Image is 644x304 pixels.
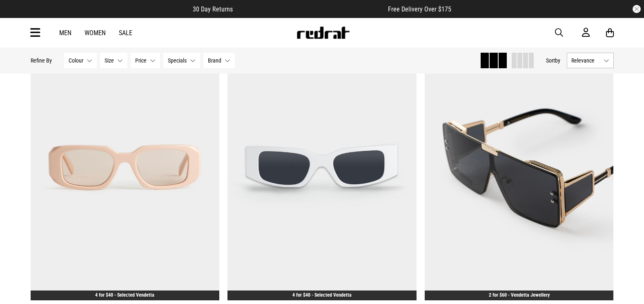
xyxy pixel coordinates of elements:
[168,57,187,64] span: Specials
[203,53,235,68] button: Brand
[227,36,417,300] img: Vendetta Solaire Sunglasses in White
[292,292,352,298] a: 4 for $40 - Selected Vendetta
[296,27,350,39] img: Redrat logo
[208,57,221,64] span: Brand
[95,292,154,298] a: 4 for $40 - Selected Vendetta
[193,5,233,13] span: 30 Day Returns
[64,53,97,68] button: Colour
[85,29,106,37] a: Women
[571,57,600,64] span: Relevance
[567,53,614,68] button: Relevance
[100,53,127,68] button: Size
[249,5,372,13] iframe: Customer reviews powered by Trustpilot
[555,57,560,64] span: by
[388,5,451,13] span: Free Delivery Over $175
[489,292,550,298] a: 2 for $60 - Vendetta Jewellery
[7,3,31,28] button: Open LiveChat chat widget
[31,57,52,64] p: Refine By
[163,53,200,68] button: Specials
[131,53,160,68] button: Price
[135,57,147,64] span: Price
[31,36,220,300] img: Vendetta Revel Sunglasses in Pink
[59,29,71,37] a: Men
[425,36,614,300] img: Vendetta Bad Influence Sunglasses in Black
[69,57,83,64] span: Colour
[119,29,132,37] a: Sale
[105,57,114,64] span: Size
[546,56,560,65] button: Sortby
